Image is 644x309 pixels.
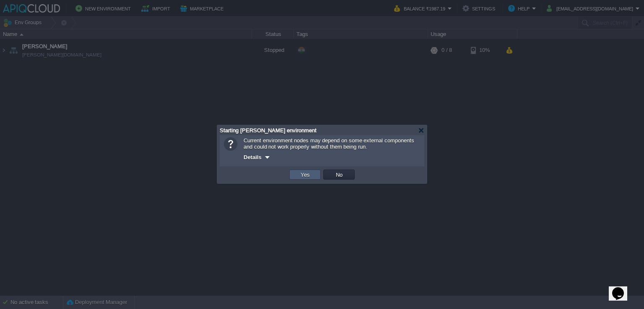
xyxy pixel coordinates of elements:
[220,127,317,134] span: Starting [PERSON_NAME] environment
[244,137,414,150] span: Current environment nodes may depend on some external components and could not work properly with...
[298,171,312,178] button: Yes
[333,171,345,178] button: No
[609,276,636,301] iframe: chat widget
[244,154,262,160] span: Details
